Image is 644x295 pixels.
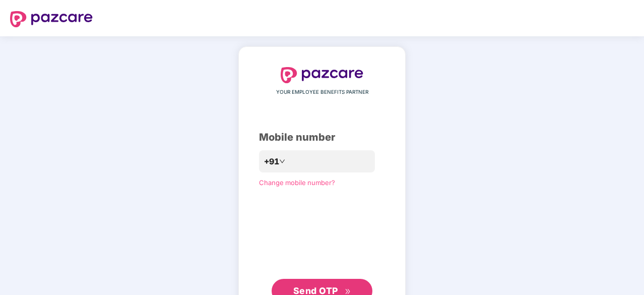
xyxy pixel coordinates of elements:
span: +91 [264,155,279,168]
div: Mobile number [259,130,385,145]
span: down [279,158,285,164]
span: double-right [345,288,351,295]
a: Change mobile number? [259,179,335,187]
img: logo [281,67,363,83]
img: logo [10,11,93,27]
span: YOUR EMPLOYEE BENEFITS PARTNER [276,88,368,96]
